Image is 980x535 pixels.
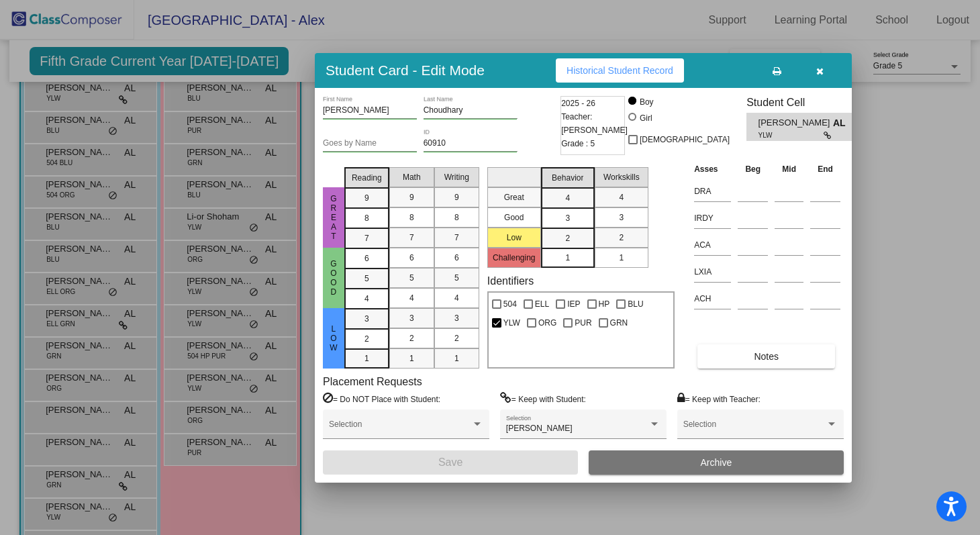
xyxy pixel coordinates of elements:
[424,139,518,148] input: Enter ID
[589,450,844,475] button: Archive
[565,232,570,244] span: 2
[326,62,485,79] h3: Student Card - Edit Mode
[409,232,414,244] span: 7
[561,97,595,110] span: 2025 - 26
[364,192,369,204] span: 9
[364,273,369,285] span: 5
[639,96,654,108] div: Boy
[677,392,761,405] label: = Keep with Teacher:
[565,212,570,224] span: 3
[444,171,469,183] span: Writing
[552,172,583,184] span: Behavior
[454,272,459,284] span: 5
[697,344,835,369] button: Notes
[694,262,731,282] input: assessment
[758,116,833,130] span: [PERSON_NAME]
[565,252,570,264] span: 1
[603,171,640,183] span: Workskills
[438,456,462,468] span: Save
[561,137,595,150] span: Grade : 5
[619,252,624,264] span: 1
[640,132,730,148] span: [DEMOGRAPHIC_DATA]
[323,139,417,148] input: goes by name
[409,191,414,203] span: 9
[454,352,459,364] span: 1
[364,252,369,264] span: 6
[758,130,824,140] span: YLW
[454,211,459,224] span: 8
[409,312,414,324] span: 3
[364,333,369,345] span: 2
[807,162,844,177] th: End
[833,116,852,130] span: AL
[619,232,624,244] span: 2
[409,292,414,304] span: 4
[454,292,459,304] span: 4
[535,296,549,312] span: ELL
[454,332,459,344] span: 2
[538,315,556,331] span: ORG
[364,212,369,224] span: 8
[694,289,731,309] input: assessment
[454,312,459,324] span: 3
[500,392,586,405] label: = Keep with Student:
[694,208,731,228] input: assessment
[364,352,369,364] span: 1
[323,375,422,388] label: Placement Requests
[364,313,369,325] span: 3
[701,457,732,468] span: Archive
[503,296,517,312] span: 504
[409,252,414,264] span: 6
[409,332,414,344] span: 2
[565,192,570,204] span: 4
[403,171,421,183] span: Math
[328,259,340,297] span: Good
[328,324,340,352] span: Low
[691,162,734,177] th: Asses
[746,96,863,109] h3: Student Cell
[454,252,459,264] span: 6
[409,352,414,364] span: 1
[694,181,731,201] input: assessment
[575,315,591,331] span: PUR
[694,235,731,255] input: assessment
[610,315,628,331] span: GRN
[619,211,624,224] span: 3
[567,296,580,312] span: IEP
[352,172,382,184] span: Reading
[754,351,779,362] span: Notes
[619,191,624,203] span: 4
[561,110,628,137] span: Teacher: [PERSON_NAME]
[628,296,643,312] span: BLU
[734,162,771,177] th: Beg
[409,272,414,284] span: 5
[364,293,369,305] span: 4
[454,191,459,203] span: 9
[639,112,652,124] div: Girl
[771,162,807,177] th: Mid
[503,315,520,331] span: YLW
[556,58,684,83] button: Historical Student Record
[454,232,459,244] span: 7
[323,450,578,475] button: Save
[599,296,610,312] span: HP
[409,211,414,224] span: 8
[506,424,573,433] span: [PERSON_NAME]
[323,392,440,405] label: = Do NOT Place with Student:
[487,275,534,287] label: Identifiers
[328,194,340,241] span: Great
[567,65,673,76] span: Historical Student Record
[364,232,369,244] span: 7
